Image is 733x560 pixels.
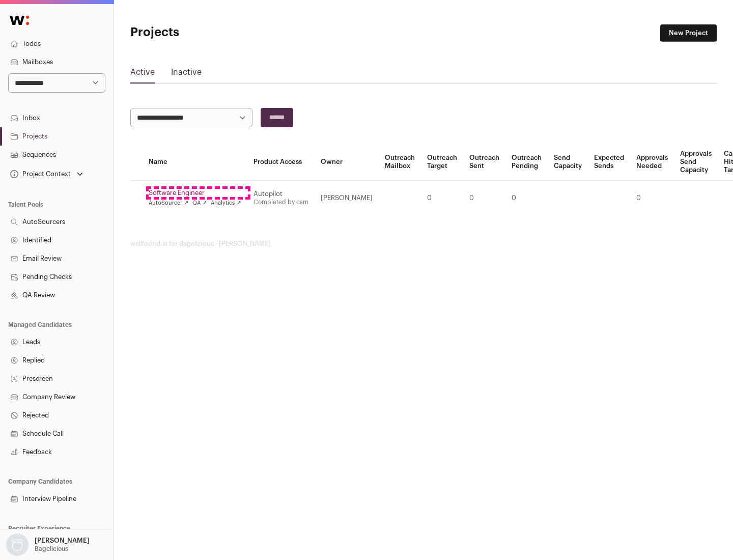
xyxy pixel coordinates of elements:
[4,10,35,31] img: Wellfound
[4,534,92,556] button: Open dropdown
[630,144,674,181] th: Approvals Needed
[8,170,71,178] div: Project Context
[8,167,85,181] button: Open dropdown
[548,144,588,181] th: Send Capacity
[253,190,308,198] div: Autopilot
[674,144,718,181] th: Approvals Send Capacity
[130,240,717,248] footer: wellfound:ai for Bagelicious - [PERSON_NAME]
[171,66,202,82] a: Inactive
[421,144,463,181] th: Outreach Target
[35,545,68,553] p: Bagelicious
[630,181,674,216] td: 0
[130,66,155,82] a: Active
[253,199,308,205] a: Completed by csm
[315,181,379,216] td: [PERSON_NAME]
[505,181,548,216] td: 0
[130,24,326,41] h1: Projects
[463,144,505,181] th: Outreach Sent
[149,199,188,207] a: AutoSourcer ↗
[588,144,630,181] th: Expected Sends
[35,537,90,545] p: [PERSON_NAME]
[143,144,247,181] th: Name
[192,199,207,207] a: QA ↗
[505,144,548,181] th: Outreach Pending
[463,181,505,216] td: 0
[149,189,241,197] a: Software Engineer
[247,144,315,181] th: Product Access
[6,534,29,556] img: nopic.png
[379,144,421,181] th: Outreach Mailbox
[211,199,241,207] a: Analytics ↗
[421,181,463,216] td: 0
[660,24,717,42] a: New Project
[315,144,379,181] th: Owner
